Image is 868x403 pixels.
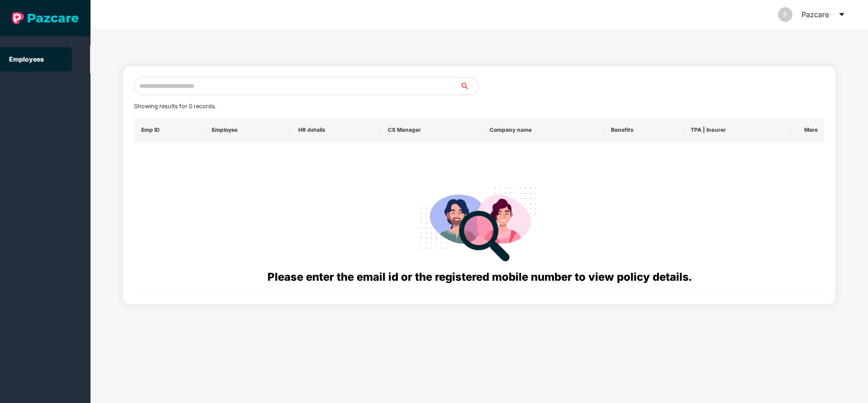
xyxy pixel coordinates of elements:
[134,103,216,110] span: Showing results for 0 records.
[381,118,482,142] th: CS Manager
[604,118,683,142] th: Benefits
[838,11,845,18] span: caret-down
[267,270,692,283] span: Please enter the email id or the registered mobile number to view policy details.
[9,55,44,63] a: Employees
[482,118,604,142] th: Company name
[134,118,205,142] th: Emp ID
[460,82,478,90] span: search
[414,177,544,269] img: svg+xml;base64,PHN2ZyB4bWxucz0iaHR0cDovL3d3dy53My5vcmcvMjAwMC9zdmciIHdpZHRoPSIyODgiIGhlaWdodD0iMj...
[683,118,790,142] th: TPA | Insurer
[460,77,479,95] button: search
[291,118,380,142] th: HR details
[790,118,825,142] th: More
[205,118,291,142] th: Employee
[783,7,787,22] span: P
